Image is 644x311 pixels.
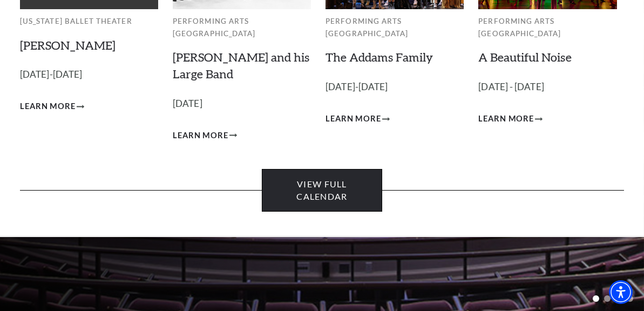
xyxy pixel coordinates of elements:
[173,15,311,39] p: Performing Arts [GEOGRAPHIC_DATA]
[478,112,534,126] span: Learn More
[478,15,616,39] p: Performing Arts [GEOGRAPHIC_DATA]
[609,280,633,304] div: Accessibility Menu
[326,79,464,95] p: [DATE]-[DATE]
[20,67,158,83] p: [DATE]-[DATE]
[173,129,237,143] a: Learn More Lyle Lovett and his Large Band
[173,129,228,143] span: Learn More
[478,112,543,126] a: Learn More A Beautiful Noise
[173,50,309,81] a: [PERSON_NAME] and his Large Band
[326,15,464,39] p: Performing Arts [GEOGRAPHIC_DATA]
[20,100,84,113] a: Learn More Peter Pan
[478,79,616,95] p: [DATE] - [DATE]
[326,112,390,126] a: Learn More The Addams Family
[326,112,381,126] span: Learn More
[20,15,158,28] p: [US_STATE] Ballet Theater
[20,38,116,52] a: [PERSON_NAME]
[262,169,383,212] a: View Full Calendar
[173,96,311,112] p: [DATE]
[326,50,433,64] a: The Addams Family
[20,100,76,113] span: Learn More
[478,50,572,64] a: A Beautiful Noise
